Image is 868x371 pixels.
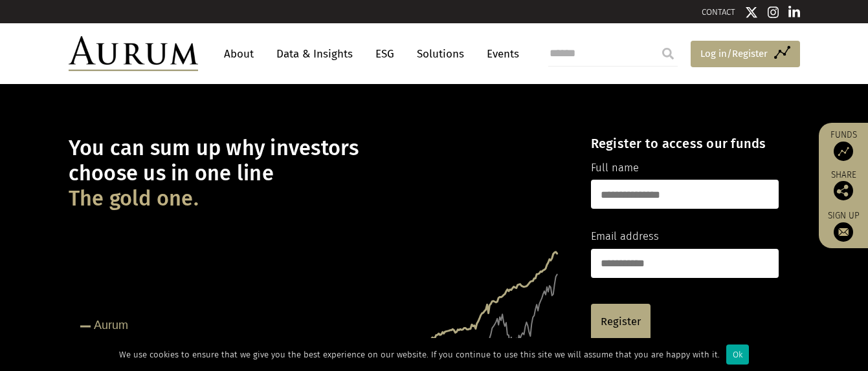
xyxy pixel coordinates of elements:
[217,42,260,66] a: About
[591,228,659,245] label: Email address
[726,344,749,365] div: Ok
[702,7,735,17] a: CONTACT
[834,222,853,242] img: Sign up to our newsletter
[745,6,758,19] img: Twitter icon
[655,41,681,67] input: Submit
[834,181,853,200] img: Share this post
[788,6,800,19] img: Linkedin icon
[69,36,198,71] img: Aurum
[834,142,853,161] img: Access Funds
[410,42,471,66] a: Solutions
[69,186,199,211] span: The gold one.
[825,210,862,242] a: Sign up
[94,319,128,332] tspan: Aurum
[591,136,779,151] h4: Register to access our funds
[369,42,401,66] a: ESG
[69,136,568,211] h1: You can sum up why investors choose us in one line
[591,304,651,340] a: Register
[480,42,519,66] a: Events
[700,46,768,61] span: Log in/Register
[270,42,359,66] a: Data & Insights
[768,6,779,19] img: Instagram icon
[825,171,862,200] div: Share
[825,129,862,161] a: Funds
[691,41,800,68] a: Log in/Register
[591,160,639,176] label: Full name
